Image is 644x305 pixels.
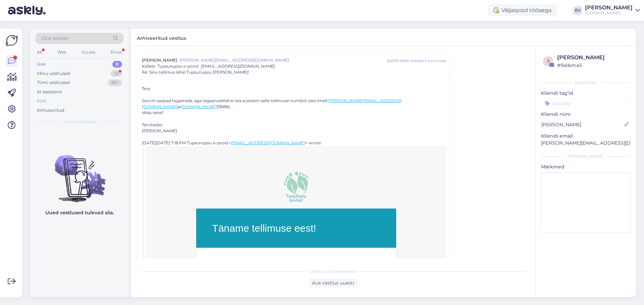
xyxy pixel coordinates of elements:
div: EV [573,6,582,15]
div: Tervitades [142,122,446,128]
div: 52 [111,70,122,77]
p: Märkmed [541,163,631,170]
div: 99+ [108,79,122,86]
div: Tere [142,86,446,134]
div: AI Assistent [37,89,62,95]
p: Kliendi nimi [541,111,631,118]
div: Mida teha? [142,110,446,116]
span: [EMAIL_ADDRESS][DOMAIN_NAME] [201,64,275,69]
div: [DOMAIN_NAME] [585,10,633,16]
input: Lisa nimi [541,121,623,128]
a: [EMAIL_ADDRESS][DOMAIN_NAME] [231,140,305,145]
div: Soovin saapad tagastada, aga tagastuslehel ei leia süsteem selle tellimuse numbrit üles (meil: ja... [142,98,446,110]
span: Re: Sinu tellimus lehel Tupsunupsu [PERSON_NAME]! [142,69,249,75]
div: [DATE] 08:00 [387,58,409,63]
div: Minu vestlused [37,70,70,77]
div: [PERSON_NAME] [142,128,446,134]
div: Kõik [37,98,47,104]
label: Arhiveeritud vestlus [137,33,186,42]
div: All [36,48,43,57]
div: Socials [80,48,97,57]
img: Tupsunupsu [279,170,313,203]
span: Uued vestlused [64,119,95,125]
img: Askly Logo [5,34,18,47]
span: Kellele : [142,64,156,69]
div: Arhiveeritud [37,107,64,114]
div: [PERSON_NAME] [585,5,633,10]
div: Uus [37,61,46,68]
div: [PERSON_NAME] [541,153,631,159]
a: [DOMAIN_NAME] [181,104,216,109]
p: Kliendi tag'id [541,90,631,97]
div: Web [56,48,68,57]
div: [PERSON_NAME] [557,54,629,62]
div: [DATE][DATE] 7:18 PM Tupsunupsu e-pood < > wrote: [142,140,446,146]
p: Kliendi email [541,133,631,140]
div: Tiimi vestlused [37,79,70,86]
span: [PERSON_NAME][EMAIL_ADDRESS][DOMAIN_NAME] [180,57,387,63]
div: Email [109,48,123,57]
div: 0 [112,61,122,68]
a: [PERSON_NAME][DOMAIN_NAME] [585,5,640,16]
div: # 9edxma1i [557,62,629,69]
p: Uued vestlused tulevad siia. [45,209,114,216]
h1: Täname tellimuse eest! [212,221,380,236]
span: Otsi kliente [42,35,68,42]
img: No chats [30,143,129,203]
div: Väljaspool tööaega [488,4,557,16]
span: Vestlus on arhiveeritud [310,269,356,275]
span: [PERSON_NAME] [142,57,177,63]
input: Lisa tag [541,98,631,108]
div: Kliendi info [541,80,631,86]
span: 9 [547,59,549,64]
div: ( umbes 2 tunni eest ) [411,58,446,63]
div: Ava vestlus uuesti [309,279,357,288]
p: [PERSON_NAME][EMAIL_ADDRESS][DOMAIN_NAME] [541,140,631,147]
span: Tupsunupsu e-pood [157,64,198,69]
